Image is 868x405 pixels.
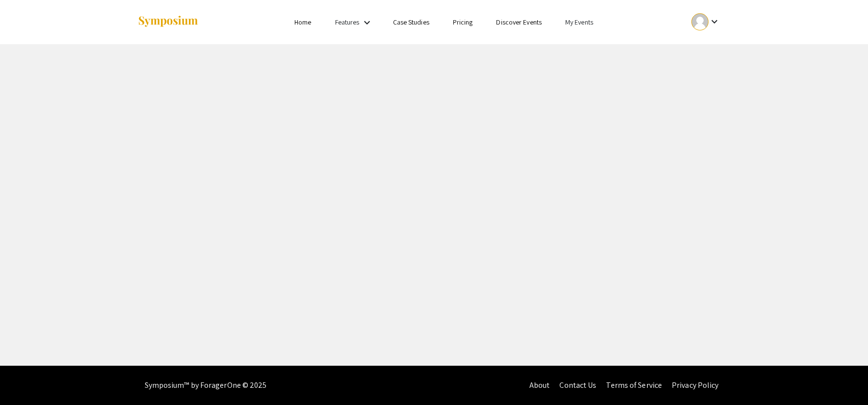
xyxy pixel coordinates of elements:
a: My Events [565,18,593,27]
mat-icon: Expand Features list [361,17,373,28]
a: Home [294,18,311,27]
a: Privacy Policy [672,380,718,390]
a: About [529,380,550,390]
button: Expand account dropdown [681,11,731,33]
a: Terms of Service [606,380,662,390]
a: Case Studies [393,18,429,27]
a: Features [335,18,360,27]
a: Pricing [453,18,473,27]
a: Discover Events [496,18,542,27]
div: Symposium™ by ForagerOne © 2025 [145,366,267,405]
mat-icon: Expand account dropdown [709,16,720,27]
img: Symposium by ForagerOne [137,15,199,28]
a: Contact Us [559,380,596,390]
iframe: Chat [826,361,861,398]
